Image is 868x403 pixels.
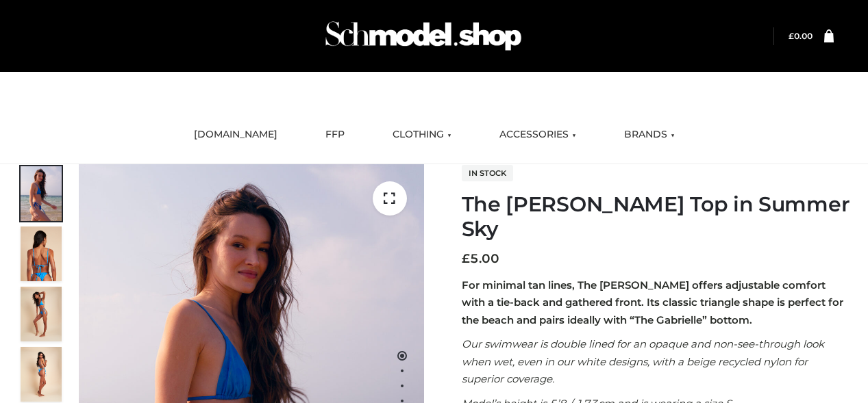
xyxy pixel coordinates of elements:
img: 1.Alex-top_SS-1_4464b1e7-c2c9-4e4b-a62c-58381cd673c0-1.jpg [21,166,62,221]
img: 5.Alex-top_CN-1-1_1-1.jpg [21,226,62,281]
strong: For minimal tan lines, The [PERSON_NAME] offers adjustable comfort with a tie-back and gathered f... [462,278,843,326]
span: £ [789,31,794,41]
a: CLOTHING [382,120,462,150]
a: BRANDS [614,120,685,150]
h1: The [PERSON_NAME] Top in Summer Sky [462,192,852,242]
img: Schmodel Admin 964 [321,9,526,63]
bdi: 5.00 [462,251,499,266]
a: £0.00 [789,31,813,41]
em: Our swimwear is double lined for an opaque and non-see-through look when wet, even in our white d... [462,337,824,385]
img: 4.Alex-top_CN-1-1-2.jpg [21,287,62,341]
span: £ [462,251,470,266]
a: ACCESSORIES [489,120,586,150]
img: 3.Alex-top_CN-1-1-2.jpg [21,347,62,402]
a: [DOMAIN_NAME] [184,120,288,150]
bdi: 0.00 [789,31,813,41]
span: In stock [462,165,513,181]
a: FFP [315,120,355,150]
